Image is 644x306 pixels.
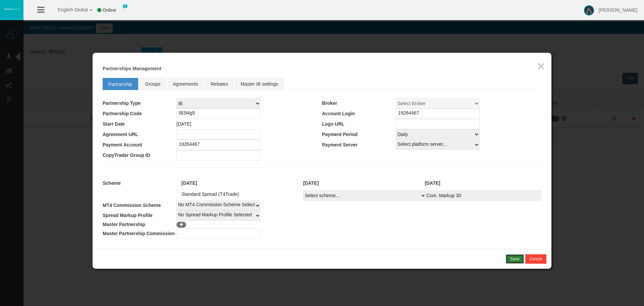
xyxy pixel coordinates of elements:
[103,98,176,108] td: Partnership Type
[537,59,545,73] button: ×
[103,66,161,71] b: Partnerships Management
[322,108,396,119] td: Account Login
[103,108,176,119] td: Partnership Code
[145,81,161,87] span: Groups
[420,179,541,187] div: [DATE]
[121,7,126,14] img: user_small.png
[181,191,239,197] span: Standard Spread (T4Trade)
[322,129,396,140] td: Payment Period
[49,7,88,12] span: English Global
[103,140,176,150] td: Payment Account
[103,7,116,13] span: Online
[103,201,176,211] td: MT4 Commission Scheme
[103,228,176,239] td: Master Partnership Commission
[122,4,128,8] span: 0
[168,78,204,90] a: Agreements
[103,119,176,129] td: Start Date
[584,5,594,15] img: user-image
[176,179,298,187] div: [DATE]
[103,150,176,161] td: CopyTrader Group ID
[322,98,396,108] td: Broker
[322,119,396,129] td: Logo URL
[176,121,191,127] span: [DATE]
[506,254,524,264] button: Save
[103,221,176,228] td: Master Partnership
[322,140,396,150] td: Payment Server
[510,256,519,262] div: Save
[298,179,420,187] div: [DATE]
[103,78,138,90] a: Partnership
[235,78,283,90] a: Master IB settings
[103,129,176,140] td: Agreement URL
[525,254,546,264] button: Cancel
[103,176,176,190] td: Scheme
[103,211,176,221] td: Spread Markup Profile
[205,78,233,90] a: Rebates
[599,7,637,13] span: [PERSON_NAME]
[140,78,166,90] a: Groups
[3,8,20,10] img: logo.svg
